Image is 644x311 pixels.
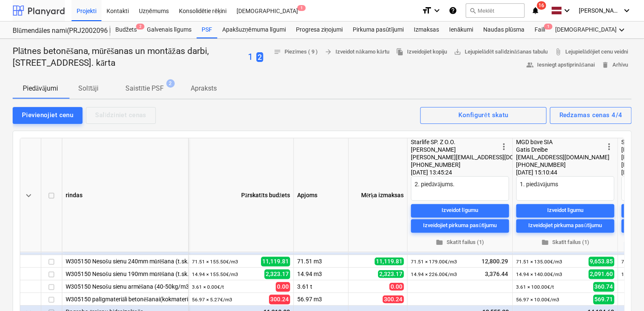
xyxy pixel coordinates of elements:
i: keyboard_arrow_down [562,5,572,16]
a: Pirkuma pasūtījumi [348,21,409,38]
div: [PHONE_NUMBER] [411,161,499,169]
p: Saistītie PSF [125,83,163,94]
span: 12,800.29 [481,257,509,265]
i: Zināšanu pamats [449,5,457,16]
span: Piezīmes ( 9 ) [274,47,318,57]
span: [PERSON_NAME][EMAIL_ADDRESS][DOMAIN_NAME] [411,154,549,161]
div: 56.97 m3 [294,293,349,306]
button: Skatīt failus (1) [411,236,509,249]
div: rindas [62,138,189,252]
button: 1 [248,51,253,63]
i: notifications [531,5,540,16]
a: Budžets2 [110,21,142,38]
div: Budžets [110,21,142,38]
span: 9,653.85 [588,257,614,266]
span: folder [436,238,443,246]
i: keyboard_arrow_down [616,25,626,35]
span: 300.24 [269,295,290,304]
span: more_vert [604,142,614,152]
a: Izmaksas [409,21,444,38]
i: keyboard_arrow_down [621,5,631,16]
button: Izveidot līgumu [411,204,509,217]
div: Redzamas cenas 4/4 [559,110,622,121]
div: Pārskatīts budžets [189,138,294,252]
span: save_alt [454,48,461,56]
span: Izveidojiet kopiju [396,47,447,57]
div: MGD būve SIA [516,138,604,146]
span: Skatīt failus (1) [414,237,506,247]
a: Naudas plūsma [478,21,530,38]
span: Skatīt failus (1) [519,237,611,247]
div: 71.51 m3 [294,255,349,268]
div: Blūmendāles nami(PRJ2002096 Prūšu 3 kārta) - 2601984 [13,27,100,35]
small: 71.51 × 135.00€ / m3 [516,259,562,265]
span: 2 [256,52,263,62]
span: 11,119.81 [375,257,404,265]
span: 1 [544,24,552,29]
button: Arhīvu [598,59,631,72]
div: Izveidot līgumu [442,206,478,215]
button: Izveidojiet pirkuma pasūtījumu [516,219,614,232]
span: notes [274,48,281,56]
span: 0.00 [276,282,290,291]
small: 14.94 × 226.00€ / m3 [411,271,457,277]
button: Redzamas cenas 4/4 [550,107,631,124]
span: Arhīvu [601,60,628,70]
span: 2 [136,24,144,29]
button: Iesniegt apstiprināšanai [523,59,598,72]
button: Konfigurēt skatu [420,107,546,124]
span: delete [601,61,609,69]
a: Apakšuzņēmuma līgumi [217,21,290,38]
span: people_alt [526,61,534,69]
a: PSF [197,21,217,38]
p: Plātnes betonēšana, mūrēšanas un montāžas darbi, [STREET_ADDRESS]. kārta [13,46,245,69]
div: Pievienojiet cenu [22,110,73,121]
span: 300.24 [383,295,404,303]
small: 14.94 × 140.00€ / m3 [516,271,562,277]
button: Piezīmes ( 9 ) [270,46,322,59]
span: 2,323.17 [264,269,290,279]
span: 2 [166,79,175,88]
span: more_vert [499,142,509,152]
button: Izveidot nākamo kārtu [321,46,392,59]
div: W305150 Nesošu sienu 240mm mūrēšana (t.sk.bloku pārsedzes) [66,255,185,267]
span: Izveidot nākamo kārtu [325,47,389,57]
span: Iesniegt apstiprināšanai [526,60,595,70]
div: Nesošo sienu mūrēšana [66,242,185,255]
a: Faili1 [529,21,550,38]
button: Skatīt failus (1) [516,236,614,249]
button: Izveidot līgumu [516,204,614,217]
small: 3.61 × 100.00€ / t [516,284,554,290]
small: 71.51 × 179.00€ / m3 [411,259,457,265]
span: keyboard_arrow_down [24,190,34,201]
span: 3,376.44 [484,270,509,278]
span: attach_file [554,48,562,56]
a: Progresa ziņojumi [290,21,348,38]
span: [PERSON_NAME] Grāmatnieks [578,7,620,14]
span: 1 [297,5,306,11]
div: Mērķa izmaksas [349,138,407,252]
small: 3.61 × 0.00€ / t [192,284,224,290]
span: 360.74 [593,282,614,291]
div: Konfigurēt skatu [458,110,508,121]
button: Izveidojiet kopiju [393,46,450,59]
div: [DATE] 13:45:24 [411,169,509,176]
button: Pievienojiet cenu [13,107,82,124]
a: Ienākumi [444,21,478,38]
div: Faili [529,21,550,38]
iframe: Chat Widget [602,271,644,311]
div: Starlife SP. Z O.O. [411,138,499,146]
span: 2,091.60 [588,269,614,279]
div: [PERSON_NAME] [411,146,499,153]
div: Gatis Dreibe [516,146,604,153]
p: Apraksts [191,83,217,94]
span: keyboard_arrow_down [24,244,34,254]
button: Meklēt [466,3,524,18]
